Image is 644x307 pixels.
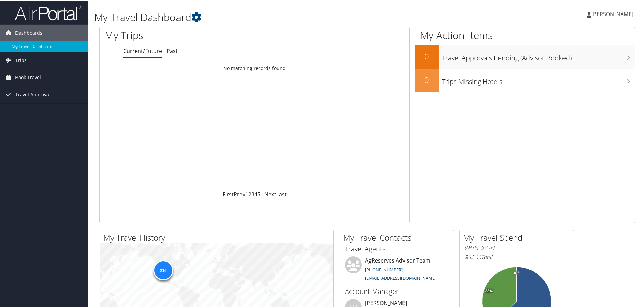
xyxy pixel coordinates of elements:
span: $4,266 [465,253,481,260]
a: [PERSON_NAME] [587,3,640,24]
h1: My Travel Dashboard [94,9,458,24]
span: … [260,190,264,197]
h2: My Travel Spend [463,231,574,243]
h3: Travel Agents [345,244,449,253]
a: [PHONE_NUMBER] [365,266,403,272]
td: No matching records found [100,62,409,74]
h2: My Travel History [103,231,333,243]
a: 1 [245,190,248,197]
div: 216 [153,259,173,280]
span: [PERSON_NAME] [591,10,633,17]
a: Prev [234,190,245,197]
span: Book Travel [15,68,41,85]
h3: Travel Approvals Pending (Advisor Booked) [442,49,635,62]
h6: [DATE] - [DATE] [465,244,569,250]
a: 0Travel Approvals Pending (Advisor Booked) [415,44,635,68]
a: Current/Future [123,47,162,54]
li: AgReserves Advisor Team [342,256,452,283]
h6: Total [465,253,569,260]
h1: My Action Items [415,28,635,42]
a: 4 [254,190,257,197]
span: Travel Approval [15,86,51,102]
a: 2 [248,190,251,197]
a: 3 [251,190,254,197]
a: First [223,190,234,197]
a: Last [276,190,287,197]
h2: My Travel Contacts [343,231,454,243]
h2: 0 [415,73,439,85]
h2: 0 [415,50,439,61]
a: Next [264,190,276,197]
h3: Account Manager [345,286,449,296]
a: 5 [257,190,260,197]
tspan: 0% [514,270,519,274]
span: Trips [15,51,27,68]
tspan: 38% [485,288,493,293]
h3: Trips Missing Hotels [442,73,635,86]
h1: My Trips [105,28,275,42]
a: [EMAIL_ADDRESS][DOMAIN_NAME] [365,274,436,280]
a: Past [167,47,178,54]
img: airportal-logo.png [15,4,82,20]
a: 0Trips Missing Hotels [415,68,635,92]
span: Dashboards [15,24,42,41]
